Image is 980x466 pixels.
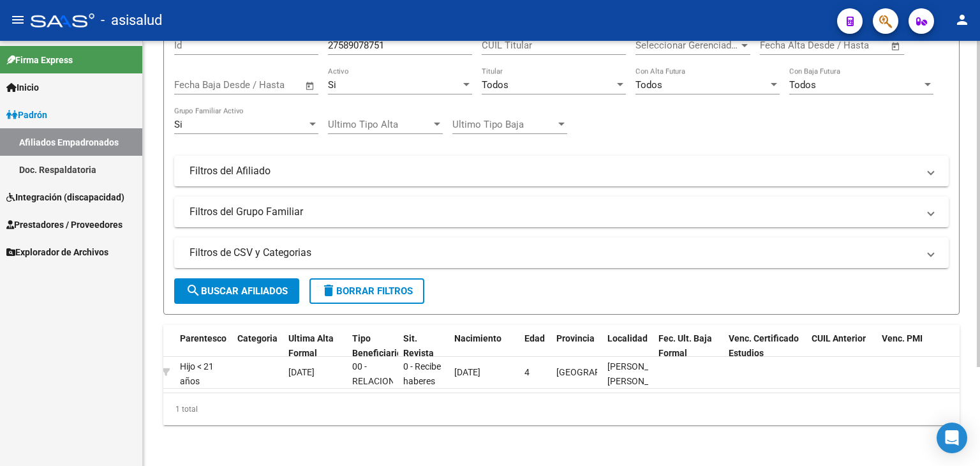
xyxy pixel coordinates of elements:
span: Parentesco [180,333,226,343]
button: Borrar Filtros [309,278,424,304]
span: Buscar Afiliados [186,285,288,297]
span: Borrar Filtros [321,285,413,297]
span: - asisalud [101,6,162,34]
span: Sit. Revista [403,333,434,358]
datatable-header-cell: Sit. Revista [398,325,449,367]
datatable-header-cell: Venc. Certificado Estudios [724,325,806,367]
datatable-header-cell: Categoria [232,325,283,367]
datatable-header-cell: Provincia [551,325,602,367]
span: Edad [524,333,545,343]
datatable-header-cell: Ultima Alta Formal [283,325,347,367]
datatable-header-cell: Nacimiento [449,325,519,367]
mat-icon: delete [321,283,336,298]
span: Localidad [607,333,648,343]
div: 1 total [163,393,960,425]
span: Nacimiento [454,333,501,343]
span: Seleccionar Gerenciador [635,40,739,51]
span: Integración (discapacidad) [6,190,124,204]
input: Fecha inicio [760,40,812,51]
datatable-header-cell: Parentesco [175,325,232,367]
span: CUIL Anterior [812,333,866,343]
span: 0 - Recibe haberes regularmente [403,361,456,401]
span: Ultimo Tipo Alta [328,119,431,130]
span: [PERSON_NAME]» [PERSON_NAME] [607,361,680,386]
span: 00 - RELACION DE DEPENDENCIA [352,361,412,415]
mat-expansion-panel-header: Filtros del Afiliado [174,156,949,186]
button: Open calendar [303,79,318,93]
span: Tipo Beneficiario [352,333,402,358]
span: [GEOGRAPHIC_DATA] [556,367,642,377]
mat-panel-title: Filtros de CSV y Categorias [189,246,918,260]
span: Prestadores / Proveedores [6,218,122,232]
span: Fec. Ult. Baja Formal [658,333,712,358]
span: Hijo < 21 años [180,361,214,386]
span: Firma Express [6,53,73,67]
span: Todos [635,79,662,91]
button: Open calendar [889,39,903,54]
datatable-header-cell: Localidad [602,325,653,367]
span: Ultima Alta Formal [288,333,334,358]
span: Ultimo Tipo Baja [452,119,556,130]
span: Si [174,119,182,130]
datatable-header-cell: Tipo Beneficiario [347,325,398,367]
span: Categoria [237,333,278,343]
datatable-header-cell: Edad [519,325,551,367]
span: Inicio [6,80,39,94]
span: Si [328,79,336,91]
datatable-header-cell: CUIL Anterior [806,325,877,367]
div: Open Intercom Messenger [937,423,967,453]
span: 4 [524,367,530,377]
mat-panel-title: Filtros del Grupo Familiar [189,205,918,219]
span: Venc. PMI [882,333,923,343]
mat-expansion-panel-header: Filtros del Grupo Familiar [174,197,949,227]
div: [DATE] [288,365,342,380]
span: Explorador de Archivos [6,245,108,259]
span: [DATE] [454,367,480,377]
mat-expansion-panel-header: Filtros de CSV y Categorias [174,237,949,268]
button: Buscar Afiliados [174,278,299,304]
input: Fecha inicio [174,79,226,91]
span: Todos [789,79,816,91]
mat-panel-title: Filtros del Afiliado [189,164,918,178]
span: Padrón [6,108,47,122]
input: Fecha fin [823,40,885,51]
mat-icon: search [186,283,201,298]
mat-icon: person [954,12,970,27]
datatable-header-cell: Venc. PMI [877,325,960,367]
mat-icon: menu [10,12,26,27]
span: Provincia [556,333,595,343]
span: Venc. Certificado Estudios [729,333,799,358]
span: Todos [482,79,509,91]
datatable-header-cell: Fec. Ult. Baja Formal [653,325,724,367]
input: Fecha fin [237,79,299,91]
